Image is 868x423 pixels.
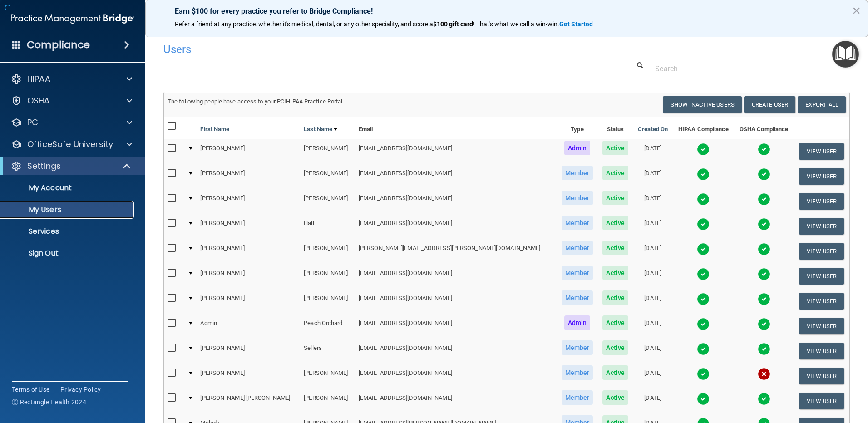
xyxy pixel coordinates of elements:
[27,39,90,51] h4: Compliance
[355,189,557,214] td: [EMAIL_ADDRESS][DOMAIN_NAME]
[27,139,113,150] p: OfficeSafe University
[758,168,770,181] img: tick.e7d51cea.svg
[300,339,355,364] td: Sellers
[633,339,672,364] td: [DATE]
[200,124,229,135] a: First Name
[758,243,770,256] img: tick.e7d51cea.svg
[27,74,50,84] p: HIPAA
[799,393,844,409] button: View User
[633,364,672,389] td: [DATE]
[355,264,557,289] td: [EMAIL_ADDRESS][DOMAIN_NAME]
[697,293,710,305] img: tick.e7d51cea.svg
[602,315,628,330] span: Active
[697,343,710,355] img: tick.e7d51cea.svg
[304,124,337,135] a: Last Name
[562,290,593,305] span: Member
[697,318,710,330] img: tick.e7d51cea.svg
[697,193,710,206] img: tick.e7d51cea.svg
[11,95,132,106] a: OSHA
[197,214,300,239] td: [PERSON_NAME]
[655,60,843,77] input: Search
[163,44,558,55] h4: Users
[355,289,557,314] td: [EMAIL_ADDRESS][DOMAIN_NAME]
[562,191,593,205] span: Member
[355,339,557,364] td: [EMAIL_ADDRESS][DOMAIN_NAME]
[744,96,795,113] button: Create User
[355,364,557,389] td: [EMAIL_ADDRESS][DOMAIN_NAME]
[602,141,628,155] span: Active
[175,20,433,28] span: Refer a friend at any practice, whether it's medical, dental, or any other speciality, and score a
[758,143,770,156] img: tick.e7d51cea.svg
[799,368,844,384] button: View User
[197,164,300,189] td: [PERSON_NAME]
[27,95,50,106] p: OSHA
[300,314,355,339] td: Peach Orchard
[798,96,846,113] a: Export All
[799,268,844,285] button: View User
[197,364,300,389] td: [PERSON_NAME]
[799,318,844,334] button: View User
[697,368,710,380] img: tick.e7d51cea.svg
[758,293,770,305] img: tick.e7d51cea.svg
[633,239,672,264] td: [DATE]
[602,191,628,205] span: Active
[300,214,355,239] td: Hall
[734,117,794,139] th: OSHA Compliance
[758,368,770,380] img: cross.ca9f0e7f.svg
[799,168,844,185] button: View User
[697,243,710,256] img: tick.e7d51cea.svg
[168,98,343,105] span: The following people have access to your PCIHIPAA Practice Portal
[697,268,710,280] img: tick.e7d51cea.svg
[633,164,672,189] td: [DATE]
[11,117,132,128] a: PCI
[697,168,710,181] img: tick.e7d51cea.svg
[355,239,557,264] td: [PERSON_NAME][EMAIL_ADDRESS][PERSON_NAME][DOMAIN_NAME]
[197,389,300,413] td: [PERSON_NAME] [PERSON_NAME]
[27,117,40,128] p: PCI
[60,385,101,394] a: Privacy Policy
[433,20,473,28] strong: $100 gift card
[557,117,598,139] th: Type
[562,216,593,230] span: Member
[758,268,770,280] img: tick.e7d51cea.svg
[799,218,844,235] button: View User
[697,143,710,156] img: tick.e7d51cea.svg
[673,117,734,139] th: HIPAA Compliance
[559,20,593,28] strong: Get Started
[11,74,132,84] a: HIPAA
[602,390,628,405] span: Active
[300,289,355,314] td: [PERSON_NAME]
[300,139,355,164] td: [PERSON_NAME]
[758,318,770,330] img: tick.e7d51cea.svg
[758,343,770,355] img: tick.e7d51cea.svg
[598,117,633,139] th: Status
[564,315,591,330] span: Admin
[300,189,355,214] td: [PERSON_NAME]
[602,290,628,305] span: Active
[638,124,668,135] a: Created On
[11,10,134,28] img: PMB logo
[355,214,557,239] td: [EMAIL_ADDRESS][DOMAIN_NAME]
[27,161,61,172] p: Settings
[799,343,844,359] button: View User
[562,390,593,405] span: Member
[697,218,710,231] img: tick.e7d51cea.svg
[758,218,770,231] img: tick.e7d51cea.svg
[633,289,672,314] td: [DATE]
[197,339,300,364] td: [PERSON_NAME]
[562,340,593,355] span: Member
[300,364,355,389] td: [PERSON_NAME]
[758,193,770,206] img: tick.e7d51cea.svg
[758,393,770,405] img: tick.e7d51cea.svg
[562,365,593,380] span: Member
[175,7,838,15] p: Earn $100 for every practice you refer to Bridge Compliance!
[602,216,628,230] span: Active
[602,266,628,280] span: Active
[6,183,130,192] p: My Account
[633,139,672,164] td: [DATE]
[6,227,130,236] p: Services
[799,143,844,160] button: View User
[633,189,672,214] td: [DATE]
[197,264,300,289] td: [PERSON_NAME]
[355,117,557,139] th: Email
